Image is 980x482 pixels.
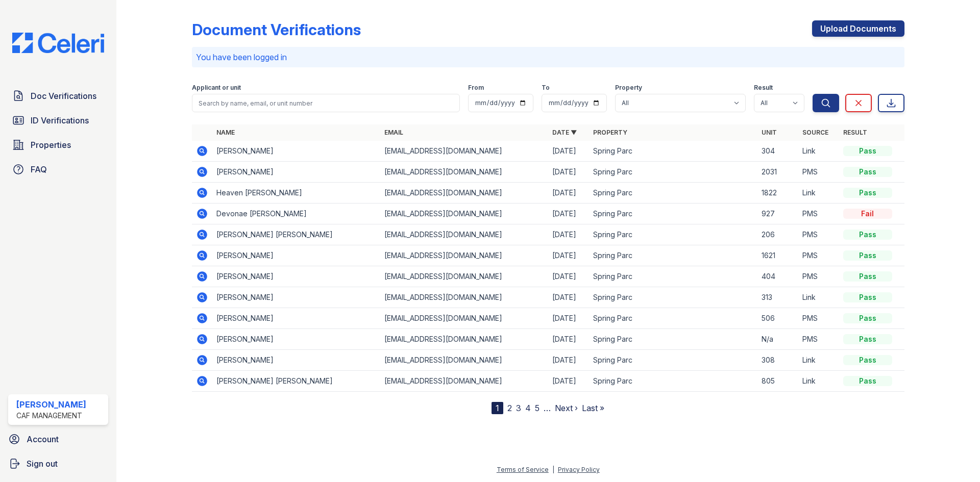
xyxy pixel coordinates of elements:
[757,350,798,371] td: 308
[552,129,577,136] a: Date ▼
[798,162,839,183] td: PMS
[757,287,798,308] td: 313
[192,84,241,92] label: Applicant or unit
[4,33,112,53] img: CE_Logo_Blue-a8612792a0a2168367f1c8372b55b34899dd931a85d93a1a3d3e32e68fde9ad4.png
[16,411,86,421] div: CAF Management
[548,308,589,329] td: [DATE]
[757,204,798,224] td: 927
[548,287,589,308] td: [DATE]
[798,204,839,224] td: PMS
[589,266,757,287] td: Spring Parc
[812,20,904,37] a: Upload Documents
[380,329,548,350] td: [EMAIL_ADDRESS][DOMAIN_NAME]
[589,224,757,245] td: Spring Parc
[4,453,112,474] a: Sign out
[216,129,235,136] a: Name
[589,162,757,183] td: Spring Parc
[843,313,892,323] div: Pass
[525,403,531,413] a: 4
[31,139,71,151] span: Properties
[548,224,589,245] td: [DATE]
[757,245,798,266] td: 1621
[589,371,757,392] td: Spring Parc
[8,135,108,155] a: Properties
[589,245,757,266] td: Spring Parc
[843,129,867,136] a: Result
[589,308,757,329] td: Spring Parc
[212,224,380,245] td: [PERSON_NAME] [PERSON_NAME]
[380,204,548,224] td: [EMAIL_ADDRESS][DOMAIN_NAME]
[589,183,757,204] td: Spring Parc
[196,51,900,63] p: You have been logged in
[548,141,589,162] td: [DATE]
[380,266,548,287] td: [EMAIL_ADDRESS][DOMAIN_NAME]
[212,204,380,224] td: Devonae [PERSON_NAME]
[843,250,892,261] div: Pass
[757,183,798,204] td: 1822
[548,162,589,183] td: [DATE]
[548,183,589,204] td: [DATE]
[589,287,757,308] td: Spring Parc
[843,271,892,282] div: Pass
[535,403,540,413] a: 5
[380,371,548,392] td: [EMAIL_ADDRESS][DOMAIN_NAME]
[798,371,839,392] td: Link
[468,84,484,92] label: From
[8,159,108,180] a: FAQ
[843,167,892,177] div: Pass
[589,329,757,350] td: Spring Parc
[16,398,86,411] div: [PERSON_NAME]
[212,350,380,371] td: [PERSON_NAME]
[798,141,839,162] td: Link
[548,329,589,350] td: [DATE]
[548,204,589,224] td: [DATE]
[843,230,892,240] div: Pass
[589,141,757,162] td: Spring Parc
[757,162,798,183] td: 2031
[212,141,380,162] td: [PERSON_NAME]
[212,329,380,350] td: [PERSON_NAME]
[192,20,361,39] div: Document Verifications
[212,308,380,329] td: [PERSON_NAME]
[4,429,112,449] a: Account
[802,129,828,136] a: Source
[27,458,58,470] span: Sign out
[798,329,839,350] td: PMS
[798,183,839,204] td: Link
[544,402,551,414] span: …
[843,334,892,344] div: Pass
[492,402,503,414] div: 1
[384,129,403,136] a: Email
[548,350,589,371] td: [DATE]
[593,129,627,136] a: Property
[757,141,798,162] td: 304
[757,371,798,392] td: 805
[843,292,892,302] div: Pass
[757,329,798,350] td: N/a
[548,245,589,266] td: [DATE]
[757,224,798,245] td: 206
[558,466,600,473] a: Privacy Policy
[798,350,839,371] td: Link
[8,86,108,106] a: Doc Verifications
[548,266,589,287] td: [DATE]
[757,266,798,287] td: 404
[589,204,757,224] td: Spring Parc
[212,245,380,266] td: [PERSON_NAME]
[380,162,548,183] td: [EMAIL_ADDRESS][DOMAIN_NAME]
[589,350,757,371] td: Spring Parc
[507,403,512,413] a: 2
[754,84,773,92] label: Result
[798,308,839,329] td: PMS
[380,350,548,371] td: [EMAIL_ADDRESS][DOMAIN_NAME]
[212,371,380,392] td: [PERSON_NAME] [PERSON_NAME]
[548,371,589,392] td: [DATE]
[582,403,604,413] a: Last »
[497,466,549,473] a: Terms of Service
[757,308,798,329] td: 506
[843,355,892,365] div: Pass
[798,287,839,308] td: Link
[798,224,839,245] td: PMS
[843,188,892,198] div: Pass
